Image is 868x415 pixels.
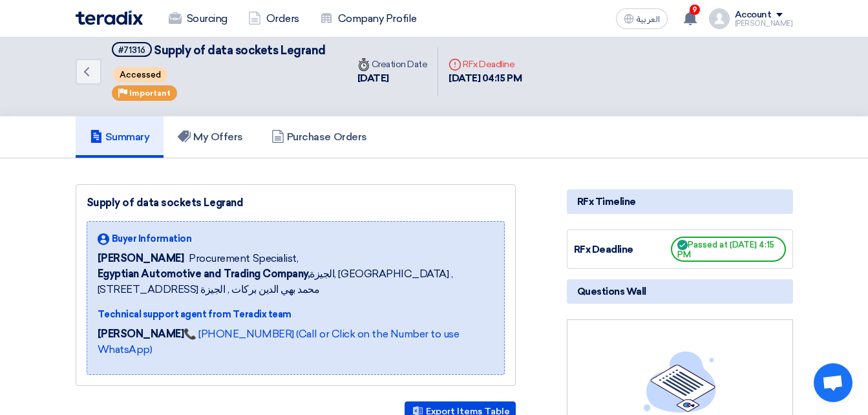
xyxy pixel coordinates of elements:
span: Accessed [113,67,167,82]
img: empty_state_list.svg [644,351,716,412]
span: Important [129,89,171,98]
span: 9 [690,5,700,15]
h5: My Offers [178,131,243,144]
span: العربية [637,15,660,24]
button: العربية [616,8,668,29]
strong: [PERSON_NAME] [98,328,184,340]
h5: Summary [90,131,150,144]
div: RFx Deadline [449,58,522,71]
a: Sourcing [158,5,238,33]
div: [DATE] 04:15 PM [449,71,522,86]
a: My Offers [164,116,257,158]
span: Procurement Specialist, [189,251,298,266]
div: Creation Date [357,58,428,71]
a: Company Profile [310,5,427,33]
div: Account [735,10,772,21]
div: [PERSON_NAME] [735,20,793,27]
a: Orders [238,5,310,33]
span: [PERSON_NAME] [98,251,184,266]
span: Buyer Information [112,232,192,246]
div: Open chat [814,363,852,402]
div: Technical support agent from Teradix team [98,308,494,321]
span: Questions Wall [577,284,646,299]
div: #71316 [118,46,145,54]
div: RFx Deadline [574,242,671,257]
div: RFx Timeline [567,189,793,214]
img: Teradix logo [76,10,143,25]
a: 📞 [PHONE_NUMBER] (Call or Click on the Number to use WhatsApp) [98,328,460,356]
div: Supply of data sockets Legrand [87,195,505,211]
span: الجيزة, [GEOGRAPHIC_DATA] ,[STREET_ADDRESS] محمد بهي الدين بركات , الجيزة [98,266,494,297]
h5: Purchase Orders [271,131,367,144]
span: Supply of data sockets Legrand [154,43,326,58]
a: Summary [76,116,164,158]
span: Passed at [DATE] 4:15 PM [671,237,786,262]
b: Egyptian Automotive and Trading Company, [98,268,310,280]
a: Purchase Orders [257,116,381,158]
img: profile_test.png [709,8,730,29]
div: [DATE] [357,71,428,86]
h5: Supply of data sockets Legrand [112,42,326,58]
